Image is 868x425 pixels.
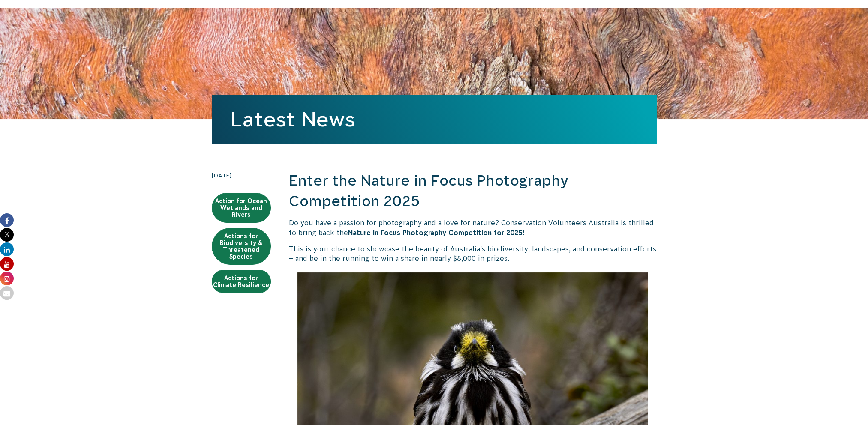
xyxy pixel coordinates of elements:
[231,108,355,131] a: Latest News
[212,228,271,265] a: Actions for Biodiversity & Threatened Species
[212,270,271,293] a: Actions for Climate Resilience
[348,229,523,236] strong: Nature in Focus Photography Competition for 2025
[289,244,657,263] p: This is your chance to showcase the beauty of Australia’s biodiversity, landscapes, and conservat...
[289,171,657,211] h2: Enter the Nature in Focus Photography Competition 2025
[289,218,657,237] p: Do you have a passion for photography and a love for nature? Conservation Volunteers Australia is...
[212,193,271,223] a: Action for Ocean Wetlands and Rivers
[212,171,271,180] time: [DATE]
